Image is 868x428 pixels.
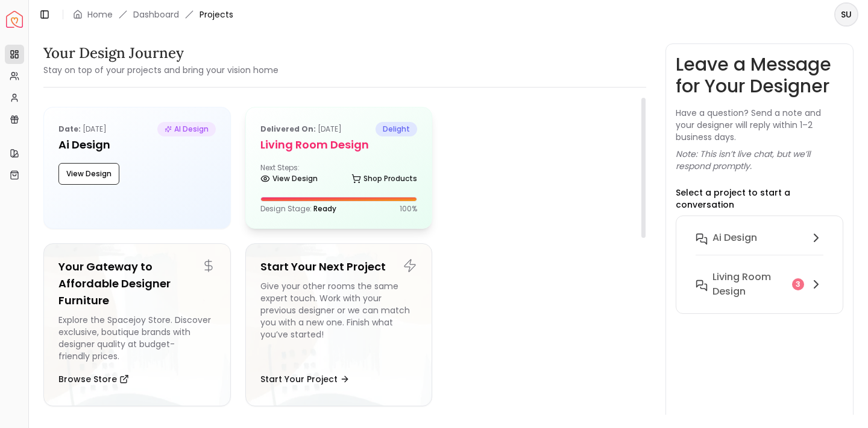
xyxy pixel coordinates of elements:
[58,124,81,134] b: Date:
[58,122,107,136] p: [DATE]
[260,367,350,391] button: Start Your Project
[260,258,418,275] h5: Start Your Next Project
[58,314,216,362] div: Explore the Spacejoy Store. Discover exclusive, boutique brands with designer quality at budget-f...
[686,265,833,304] button: Living Room design3
[58,258,216,309] h5: Your Gateway to Affordable Designer Furniture
[712,270,787,299] h6: Living Room design
[245,243,433,406] a: Start Your Next ProjectGive your other rooms the same expert touch. Work with your previous desig...
[43,243,231,406] a: Your Gateway to Affordable Designer FurnitureExplore the Spacejoy Store. Discover exclusive, bout...
[676,54,843,97] h3: Leave a Message for Your Designer
[43,64,278,76] small: Stay on top of your projects and bring your vision home
[313,203,336,214] span: Ready
[200,8,233,21] span: Projects
[400,204,417,214] p: 100 %
[260,122,342,136] p: [DATE]
[686,226,833,265] button: Ai Design
[260,170,318,187] a: View Design
[260,124,316,134] b: Delivered on:
[260,163,418,187] div: Next Steps:
[834,2,858,27] button: SU
[260,136,418,153] h5: Living Room design
[376,122,417,136] span: delight
[43,43,278,63] h3: Your Design Journey
[73,8,233,21] nav: breadcrumb
[712,231,757,245] h6: Ai Design
[676,187,843,211] p: Select a project to start a conversation
[157,122,216,136] span: AI Design
[792,278,804,290] div: 3
[6,11,23,28] a: Spacejoy
[87,8,113,21] a: Home
[133,8,179,21] a: Dashboard
[58,163,119,185] button: View Design
[260,204,336,214] p: Design Stage:
[260,280,418,362] div: Give your other rooms the same expert touch. Work with your previous designer or we can match you...
[676,148,843,172] p: Note: This isn’t live chat, but we’ll respond promptly.
[58,136,216,153] h5: Ai Design
[6,11,23,28] img: Spacejoy Logo
[58,367,129,391] button: Browse Store
[835,4,857,25] span: SU
[351,170,417,187] a: Shop Products
[676,107,843,143] p: Have a question? Send a note and your designer will reply within 1–2 business days.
